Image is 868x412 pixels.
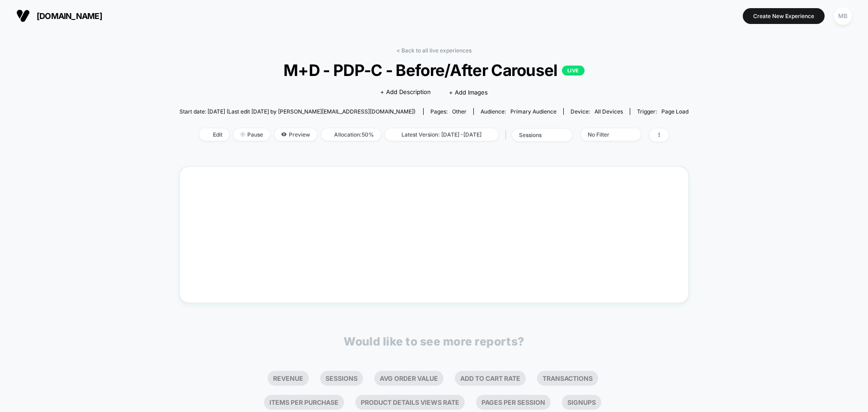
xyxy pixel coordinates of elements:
button: Create New Experience [743,8,825,24]
span: all devices [594,108,623,115]
span: Latest Version: [DATE] - [DATE] [385,128,498,141]
li: Add To Cart Rate [455,371,526,386]
li: Sessions [320,371,363,386]
span: | [503,128,512,142]
span: Primary Audience [510,108,557,115]
button: [DOMAIN_NAME] [14,9,105,23]
span: Pause [234,128,270,141]
span: Start date: [DATE] (Last edit [DATE] by [PERSON_NAME][EMAIL_ADDRESS][DOMAIN_NAME]) [179,108,415,115]
div: No Filter [588,131,624,138]
li: Revenue [268,371,309,386]
div: Audience: [481,108,557,115]
div: sessions [519,132,555,138]
div: Pages: [430,108,467,115]
span: + Add Description [380,88,431,97]
p: LIVE [562,66,585,76]
li: Pages Per Session [476,395,551,410]
li: Signups [562,395,601,410]
span: [DOMAIN_NAME] [37,11,102,21]
span: Allocation: 50% [321,128,381,141]
li: Product Details Views Rate [355,395,465,410]
p: Would like to see more reports? [344,335,524,348]
li: Avg Order Value [374,371,443,386]
span: Preview [274,128,317,141]
a: < Back to all live experiences [396,47,472,54]
li: Transactions [537,371,598,386]
span: Page Load [661,108,689,115]
span: other [452,108,467,115]
span: Edit [199,128,229,141]
span: M+D - PDP-C - Before/After Carousel [205,61,663,80]
li: Items Per Purchase [264,395,344,410]
img: Visually logo [16,9,30,23]
img: end [241,132,245,137]
span: + Add Images [449,89,488,96]
div: MB [834,7,852,25]
button: MB [831,7,854,25]
div: Trigger: [637,108,689,115]
span: Device: [563,108,630,115]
